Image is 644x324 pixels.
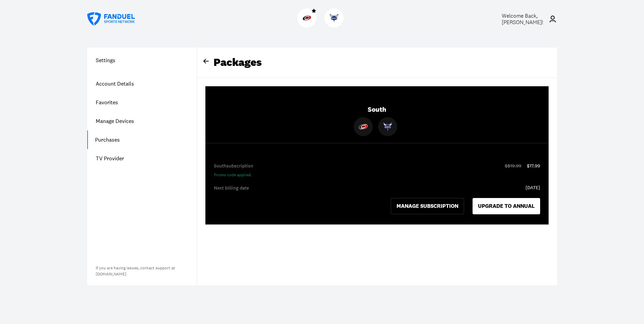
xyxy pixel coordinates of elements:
span: Welcome Back, [PERSON_NAME] ! [502,12,543,26]
button: MANAGE SUBSCRIPTION [391,198,464,214]
a: Welcome Back,[PERSON_NAME]! [486,13,557,25]
a: Manage Devices [87,112,197,130]
img: Hornets [330,14,338,22]
a: Account Details [87,74,197,93]
div: South [205,97,549,143]
a: HurricanesHurricanes [297,22,319,29]
div: Promo code applied. [214,172,505,178]
h1: Settings [87,56,197,64]
div: $ $19.99 [505,163,521,178]
div: South subscription [214,163,505,169]
button: UPGRADE TO ANNUAL [473,198,540,214]
a: Favorites [87,93,197,112]
div: $17.99 [527,163,540,178]
img: Hornets [383,122,392,131]
a: Purchases [87,130,197,149]
a: TV Provider [87,149,197,168]
img: Hurricanes [302,14,311,22]
a: HornetsHornets [325,22,346,29]
div: Packages [197,48,557,78]
img: Hurricanes [359,122,368,131]
div: Next billing date [214,185,540,192]
div: [DATE] [526,184,540,191]
a: If you are having issues, contact support at[DOMAIN_NAME] [96,265,175,277]
a: FanDuel Sports Network [87,12,135,26]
